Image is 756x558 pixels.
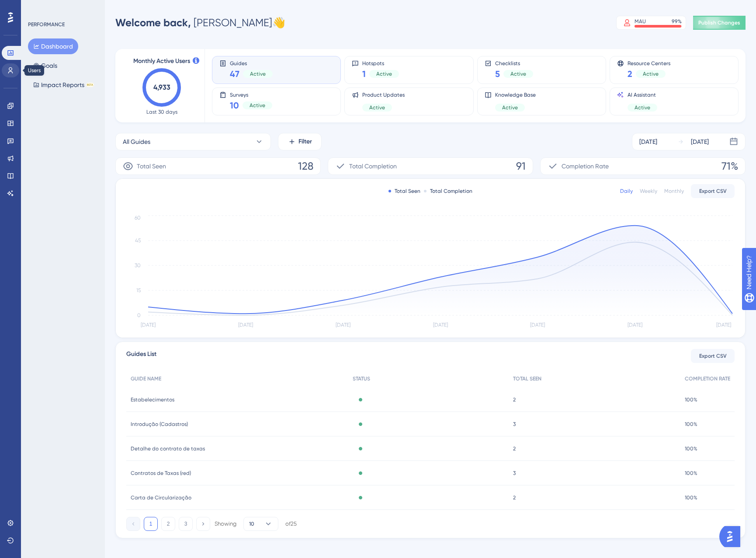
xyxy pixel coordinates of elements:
[685,375,730,382] span: COMPLETION RATE
[664,188,684,195] div: Monthly
[153,83,170,91] text: 4,933
[133,56,190,66] span: Monthly Active Users
[144,517,158,531] button: 1
[137,312,141,318] tspan: 0
[362,68,366,80] span: 1
[635,104,650,111] span: Active
[685,494,697,501] span: 100%
[693,16,746,30] button: Publish Changes
[115,16,285,30] div: [PERSON_NAME] 👋
[362,60,399,66] span: Hotspots
[115,133,271,150] button: All Guides
[28,21,65,28] div: PERFORMANCE
[86,83,94,87] div: BETA
[672,18,682,25] div: 99 %
[513,445,516,452] span: 2
[249,520,254,527] span: 10
[698,19,740,26] span: Publish Changes
[513,396,516,403] span: 2
[685,445,697,452] span: 100%
[424,188,472,195] div: Total Completion
[21,2,55,13] span: Need Help?
[238,322,253,328] tspan: [DATE]
[278,133,322,150] button: Filter
[502,104,518,111] span: Active
[628,68,632,80] span: 2
[643,70,659,77] span: Active
[250,102,265,109] span: Active
[285,520,297,528] div: of 25
[716,322,731,328] tspan: [DATE]
[639,136,657,147] div: [DATE]
[28,77,99,93] button: Impact ReportsBETA
[131,494,191,501] span: Carta de Circularização
[685,396,697,403] span: 100%
[28,38,78,54] button: Dashboard
[250,70,266,77] span: Active
[510,70,526,77] span: Active
[131,445,205,452] span: Detalhe do contrato de taxas
[230,60,273,66] span: Guides
[161,517,175,531] button: 2
[691,184,735,198] button: Export CSV
[699,188,727,195] span: Export CSV
[336,322,350,328] tspan: [DATE]
[719,523,746,550] iframe: UserGuiding AI Assistant Launcher
[513,421,516,428] span: 3
[513,494,516,501] span: 2
[685,470,697,477] span: 100%
[123,136,150,147] span: All Guides
[699,352,727,359] span: Export CSV
[135,237,141,244] tspan: 45
[691,349,735,363] button: Export CSV
[388,188,420,195] div: Total Seen
[230,99,239,112] span: 10
[721,159,738,173] span: 71%
[230,68,239,80] span: 47
[131,375,161,382] span: GUIDE NAME
[562,161,609,171] span: Completion Rate
[691,136,709,147] div: [DATE]
[628,91,657,98] span: AI Assistant
[495,91,536,98] span: Knowledge Base
[620,188,633,195] div: Daily
[215,520,236,528] div: Showing
[376,70,392,77] span: Active
[433,322,448,328] tspan: [DATE]
[685,421,697,428] span: 100%
[141,322,156,328] tspan: [DATE]
[640,188,657,195] div: Weekly
[628,60,670,66] span: Resource Centers
[353,375,370,382] span: STATUS
[516,159,526,173] span: 91
[298,159,313,173] span: 128
[131,396,174,403] span: Estabelecimentos
[530,322,545,328] tspan: [DATE]
[495,60,533,66] span: Checklists
[349,161,397,171] span: Total Completion
[298,136,312,147] span: Filter
[126,349,156,363] span: Guides List
[115,16,191,29] span: Welcome back,
[135,262,141,269] tspan: 30
[635,18,646,25] div: MAU
[230,91,272,98] span: Surveys
[628,322,642,328] tspan: [DATE]
[495,68,500,80] span: 5
[28,58,62,73] button: Goals
[131,470,191,477] span: Contratos de Taxas (red)
[513,375,541,382] span: TOTAL SEEN
[179,517,193,531] button: 3
[135,215,141,221] tspan: 60
[136,287,141,293] tspan: 15
[362,91,405,98] span: Product Updates
[369,104,385,111] span: Active
[131,421,188,428] span: Introdução (Cadastros)
[513,470,516,477] span: 3
[137,161,166,171] span: Total Seen
[243,517,278,531] button: 10
[146,108,177,115] span: Last 30 days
